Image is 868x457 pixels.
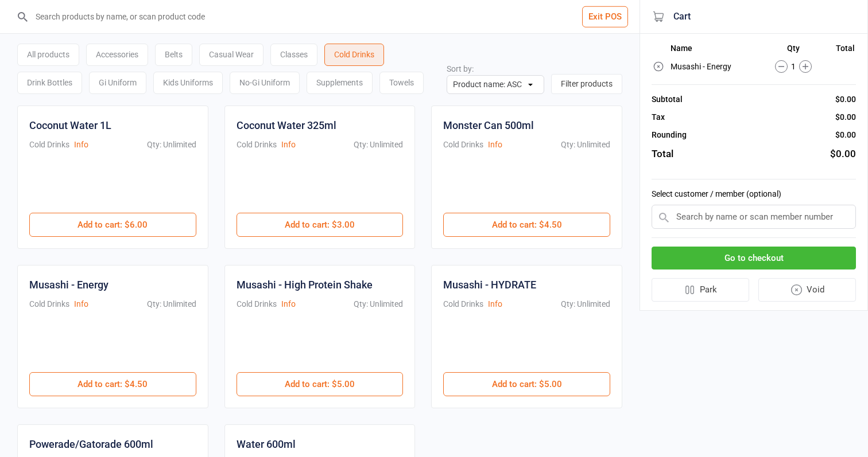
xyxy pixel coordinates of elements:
[835,93,856,106] div: $0.00
[652,205,856,229] input: Search by name or scan member number
[237,118,336,133] div: Coconut Water 325ml
[237,372,404,396] button: Add to cart: $5.00
[447,64,474,73] label: Sort by:
[230,72,300,94] div: No-Gi Uniform
[354,139,403,151] div: Qty: Unlimited
[488,139,502,151] button: Info
[307,72,373,94] div: Supplements
[652,111,665,123] div: Tax
[147,298,196,310] div: Qty: Unlimited
[762,44,826,57] th: Qty
[199,44,263,66] div: Casual Wear
[443,118,534,133] div: Monster Can 500ml
[147,139,196,151] div: Qty: Unlimited
[29,298,69,310] div: Cold Drinks
[652,93,683,106] div: Subtotal
[29,139,69,151] div: Cold Drinks
[488,298,502,310] button: Info
[324,44,384,66] div: Cold Drinks
[827,44,855,57] th: Total
[652,188,856,200] label: Select customer / member (optional)
[671,58,760,75] td: Musashi - Energy
[29,372,196,396] button: Add to cart: $4.50
[86,44,148,66] div: Accessories
[155,44,192,66] div: Belts
[17,72,82,94] div: Drink Bottles
[237,298,277,310] div: Cold Drinks
[443,372,610,396] button: Add to cart: $5.00
[443,277,536,292] div: Musashi - HYDRATE
[835,129,856,141] div: $0.00
[89,72,146,94] div: Gi Uniform
[443,139,483,151] div: Cold Drinks
[652,247,856,270] button: Go to checkout
[281,139,296,151] button: Info
[237,139,277,151] div: Cold Drinks
[29,277,108,292] div: Musashi - Energy
[561,139,610,151] div: Qty: Unlimited
[443,213,610,237] button: Add to cart: $4.50
[379,72,424,94] div: Towels
[29,436,153,452] div: Powerade/Gatorade 600ml
[652,278,749,302] button: Park
[74,139,88,151] button: Info
[281,298,296,310] button: Info
[652,147,673,162] div: Total
[830,147,856,162] div: $0.00
[237,277,373,292] div: Musashi - High Protein Shake
[561,298,610,310] div: Qty: Unlimited
[237,213,404,237] button: Add to cart: $3.00
[835,111,856,123] div: $0.00
[29,118,111,133] div: Coconut Water 1L
[551,74,622,94] button: Filter products
[354,298,403,310] div: Qty: Unlimited
[582,6,628,28] button: Exit POS
[270,44,317,66] div: Classes
[762,60,826,73] div: 1
[758,278,857,302] button: Void
[652,129,687,141] div: Rounding
[671,44,760,57] th: Name
[237,436,296,452] div: Water 600ml
[17,44,79,66] div: All products
[153,72,223,94] div: Kids Uniforms
[74,298,88,310] button: Info
[29,213,196,237] button: Add to cart: $6.00
[443,298,483,310] div: Cold Drinks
